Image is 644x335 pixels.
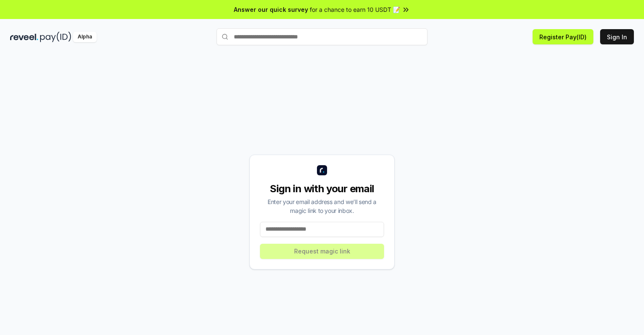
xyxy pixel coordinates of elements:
button: Register Pay(ID) [533,29,593,44]
div: Alpha [73,32,97,42]
span: Answer our quick survey [234,5,308,14]
img: logo_small [317,165,327,175]
button: Sign In [600,29,634,44]
div: Enter your email address and we’ll send a magic link to your inbox. [260,197,384,215]
img: pay_id [40,32,71,42]
div: Sign in with your email [260,182,384,196]
img: reveel_dark [10,32,38,42]
span: for a chance to earn 10 USDT 📝 [310,5,400,14]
